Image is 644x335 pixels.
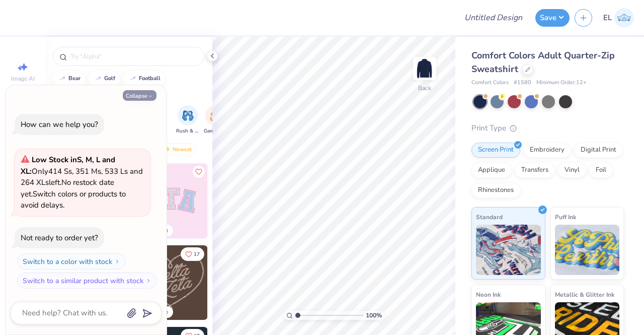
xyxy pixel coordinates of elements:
span: # 1580 [514,79,531,87]
span: 100 % [366,311,382,320]
span: Image AI [11,75,35,83]
img: trend_line.gif [129,76,137,82]
img: Switch to a similar product with stock [145,278,151,284]
span: Neon Ink [476,289,501,300]
img: Standard [476,225,541,275]
div: filter for Game Day [204,105,227,135]
div: Digital Print [574,143,623,158]
span: Metallic & Glitter Ink [555,289,614,300]
div: filter for Rush & Bid [176,105,199,135]
div: Newest [158,143,196,155]
button: Switch to a color with stock [17,253,126,270]
span: Standard [476,212,503,222]
span: Only 414 Ss, 351 Ms, 533 Ls and 264 XLs left. Switch colors or products to avoid delays. [21,155,143,210]
strong: Low Stock in S, M, L and XL : [21,155,115,176]
div: Back [418,84,431,93]
button: golf [89,71,120,86]
div: How can we help you? [21,119,98,129]
span: Puff Ink [555,212,576,222]
div: Screen Print [471,143,520,158]
div: Transfers [515,163,555,178]
div: Not ready to order yet? [21,233,98,243]
img: trend_line.gif [58,76,66,82]
img: ead2b24a-117b-4488-9b34-c08fd5176a7b [207,245,282,320]
img: Game Day Image [210,110,221,121]
button: Collapse [123,90,156,101]
img: 12710c6a-dcc0-49ce-8688-7fe8d5f96fe2 [133,245,208,320]
span: EL [603,12,612,24]
button: Switch to a similar product with stock [17,273,157,289]
input: Try "Alpha" [69,51,198,61]
div: Foil [589,163,613,178]
span: 17 [194,252,200,257]
span: Comfort Colors [471,79,509,87]
button: Like [181,247,204,261]
div: football [139,76,160,81]
button: football [123,71,165,86]
button: Like [193,166,205,178]
input: Untitled Design [456,8,530,28]
div: Vinyl [558,163,586,178]
div: golf [104,76,115,81]
img: Eric Liu [614,8,634,28]
span: Rush & Bid [176,127,199,135]
a: EL [603,8,634,28]
span: No restock date yet. [21,177,114,199]
div: bear [68,76,80,81]
button: Save [535,9,570,27]
div: Embroidery [523,143,571,158]
span: Minimum Order: 12 + [536,79,587,87]
img: Puff Ink [555,225,620,275]
button: bear [53,71,85,86]
div: Applique [471,163,512,178]
div: Print Type [471,122,624,134]
img: trend_line.gif [94,76,102,82]
button: filter button [204,105,227,135]
span: Comfort Colors Adult Quarter-Zip Sweatshirt [471,49,615,75]
img: Switch to a color with stock [114,258,120,264]
div: Rhinestones [471,183,520,198]
button: filter button [176,105,199,135]
img: Rush & Bid Image [182,110,194,121]
img: 9980f5e8-e6a1-4b4a-8839-2b0e9349023c [133,164,208,238]
img: Back [415,58,435,79]
img: 5ee11766-d822-42f5-ad4e-763472bf8dcf [207,164,282,238]
span: Game Day [204,127,227,135]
